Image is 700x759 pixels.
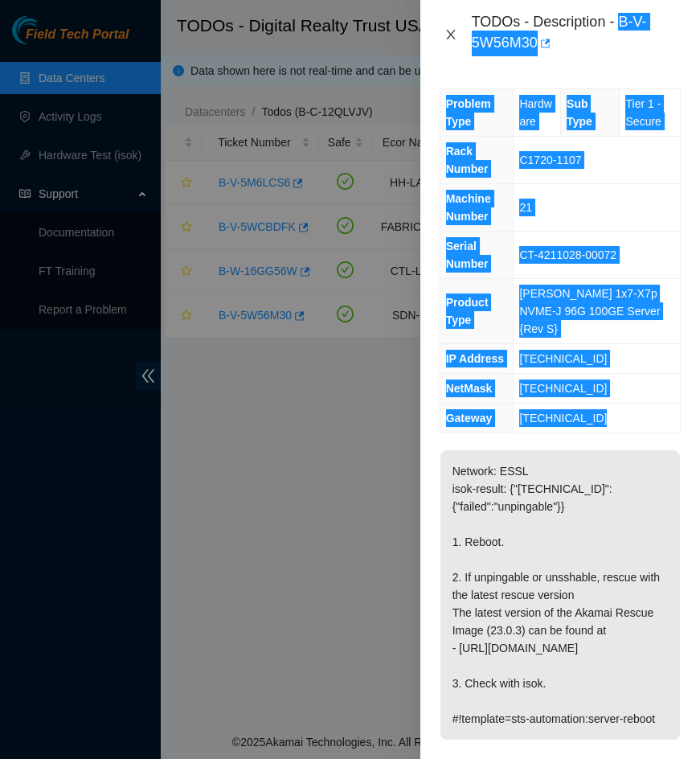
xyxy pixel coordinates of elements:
span: NetMask [446,382,493,395]
button: Close [440,27,462,43]
span: close [444,28,457,41]
span: [TECHNICAL_ID] [519,412,607,425]
span: IP Address [446,352,504,365]
span: Gateway [446,412,493,425]
span: Serial Number [446,240,489,270]
span: Product Type [446,296,489,326]
span: [TECHNICAL_ID] [519,382,607,395]
span: 21 [519,201,532,214]
span: Machine Number [446,192,491,223]
span: Hardware [519,97,551,128]
span: C1720-1107 [519,154,581,166]
span: [PERSON_NAME] 1x7-X7p NVME-J 96G 100GE Server {Rev S} [519,287,660,335]
span: Rack Number [446,145,489,175]
span: Tier 1 - Secure [625,97,661,128]
span: Sub Type [567,97,592,128]
span: CT-4211028-00072 [519,248,616,261]
span: Problem Type [446,97,491,128]
span: [TECHNICAL_ID] [519,352,607,365]
div: TODOs - Description - B-V-5W56M30 [472,13,681,56]
p: Network: ESSL isok-result: {"[TECHNICAL_ID]":{"failed":"unpingable"}} 1. Reboot. 2. If unpingable... [440,450,680,740]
